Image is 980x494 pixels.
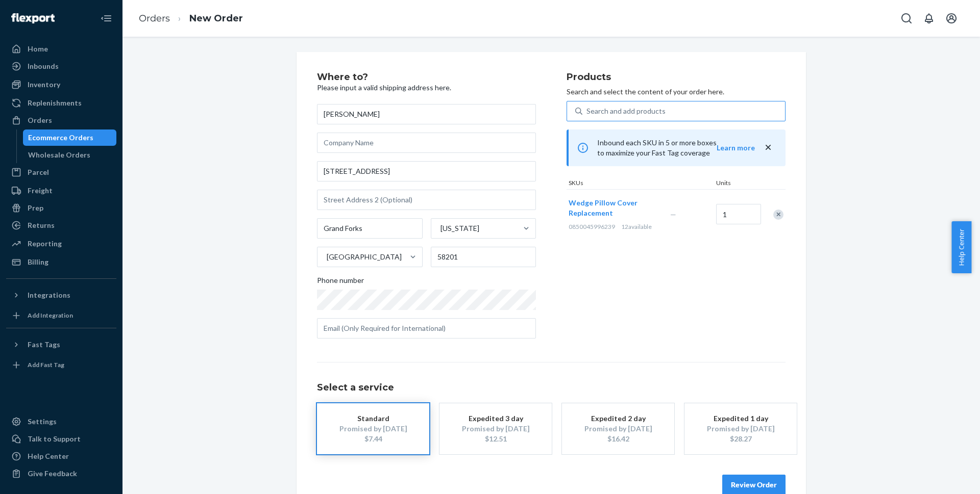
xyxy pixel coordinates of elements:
div: Wholesale Orders [28,150,90,160]
div: Standard [332,413,414,424]
div: Search and add products [586,106,666,116]
div: $12.51 [455,434,536,444]
div: Ecommerce Orders [28,133,93,143]
a: Help Center [6,448,116,464]
input: Street Address 2 (Optional) [317,190,536,210]
a: Wholesale Orders [23,147,117,163]
span: Phone number [317,275,364,290]
button: Close Navigation [96,8,116,29]
div: Units [714,178,760,189]
div: Replenishments [28,98,82,108]
span: 0850045996239 [569,223,615,230]
input: Quantity [716,204,761,224]
button: Fast Tags [6,336,116,353]
div: Help Center [28,451,69,461]
input: City [317,218,423,239]
button: Expedited 1 dayPromised by [DATE]$28.27 [684,403,797,454]
h2: Products [567,72,786,83]
div: Inbounds [28,61,59,71]
div: Inventory [28,80,60,90]
a: Add Integration [6,307,116,324]
input: Street Address [317,161,536,181]
div: Freight [28,186,53,196]
a: Prep [6,200,116,216]
a: Inventory [6,76,116,93]
a: Orders [6,112,116,128]
button: Give Feedback [6,465,116,482]
button: Open Search Box [896,8,917,29]
div: Home [28,44,48,54]
a: Home [6,41,116,57]
div: Fast Tags [28,340,60,350]
span: 12 available [621,223,652,230]
div: Promised by [DATE] [700,424,781,434]
a: Ecommerce Orders [23,129,117,146]
img: Flexport logo [11,13,55,23]
a: Reporting [6,236,116,252]
h2: Where to? [317,72,536,83]
div: $28.27 [700,434,781,444]
div: $16.42 [577,434,659,444]
div: Inbound each SKU in 5 or more boxes to maximize your Fast Tag coverage [567,129,786,166]
a: Returns [6,217,116,233]
div: Parcel [28,167,49,177]
button: Open account menu [941,8,962,29]
a: Settings [6,413,116,430]
div: Promised by [DATE] [577,424,659,434]
input: [US_STATE] [439,223,440,233]
a: Inbounds [6,58,116,74]
span: Wedge Pillow Cover Replacement [569,198,638,217]
input: ZIP Code [431,247,536,267]
div: Billing [28,257,48,267]
button: Expedited 2 dayPromised by [DATE]$16.42 [562,403,674,454]
a: Talk to Support [6,431,116,447]
a: Add Fast Tag [6,357,116,373]
div: Orders [28,115,52,125]
div: Expedited 3 day [455,413,536,424]
input: Company Name [317,133,536,153]
a: Replenishments [6,95,116,111]
ol: breadcrumbs [131,4,251,34]
div: [GEOGRAPHIC_DATA] [327,252,402,262]
h1: Select a service [317,383,786,393]
a: Orders [139,13,170,24]
p: Search and select the content of your order here. [567,87,786,97]
input: Email (Only Required for International) [317,318,536,339]
button: StandardPromised by [DATE]$7.44 [317,403,429,454]
a: Billing [6,254,116,270]
button: Help Center [951,221,971,273]
button: Integrations [6,287,116,303]
p: Please input a valid shipping address here. [317,83,536,93]
div: Integrations [28,290,70,300]
div: Remove Item [773,210,783,220]
a: Parcel [6,164,116,180]
div: $7.44 [332,434,414,444]
div: Returns [28,220,55,230]
a: Freight [6,183,116,199]
input: [GEOGRAPHIC_DATA] [326,252,327,262]
div: Promised by [DATE] [455,424,536,434]
div: Expedited 2 day [577,413,659,424]
a: New Order [189,13,243,24]
button: Learn more [717,143,755,153]
div: Reporting [28,239,62,249]
div: Promised by [DATE] [332,424,414,434]
span: — [670,210,676,219]
div: Give Feedback [28,469,77,479]
div: [US_STATE] [440,223,479,233]
div: Add Integration [28,311,73,320]
button: close [763,142,773,153]
div: Talk to Support [28,434,81,444]
div: Settings [28,417,57,427]
div: Add Fast Tag [28,360,64,369]
div: SKUs [567,178,714,189]
button: Expedited 3 dayPromised by [DATE]$12.51 [439,403,552,454]
div: Prep [28,203,43,213]
div: Expedited 1 day [700,413,781,424]
button: Wedge Pillow Cover Replacement [569,198,658,218]
input: First & Last Name [317,104,536,124]
button: Open notifications [919,8,939,29]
